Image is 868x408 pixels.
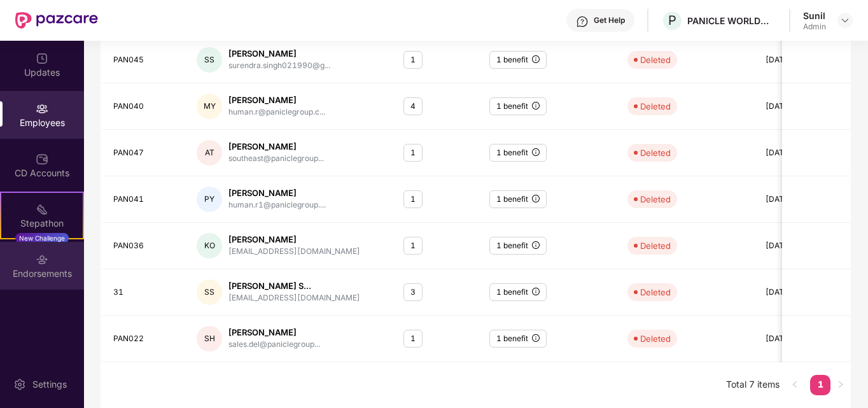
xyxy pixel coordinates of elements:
div: [PERSON_NAME] [228,141,324,153]
a: 1 [810,375,830,394]
div: [EMAIL_ADDRESS][DOMAIN_NAME] [228,246,360,258]
div: PAN040 [113,101,176,113]
div: southeast@paniclegroup... [228,153,324,165]
div: 1 [403,330,423,348]
div: KO [197,233,222,258]
div: PANICLE WORLDWIDE PRIVATE LIMITED [687,15,776,27]
img: svg+xml;base64,PHN2ZyBpZD0iVXBkYXRlZCIgeG1sbnM9Imh0dHA6Ly93d3cudzMub3JnLzIwMDAvc3ZnIiB3aWR0aD0iMj... [36,52,48,65]
div: PAN047 [113,147,176,159]
li: 1 [810,375,830,395]
div: Admin [803,22,826,32]
div: 31 [113,286,176,299]
span: info-circle [532,55,540,63]
span: info-circle [532,241,540,249]
div: PAN041 [113,193,176,206]
span: info-circle [532,288,540,295]
div: [PERSON_NAME] [228,48,330,60]
button: right [830,375,851,395]
div: Deleted [640,193,671,206]
div: [PERSON_NAME] [228,94,325,106]
img: svg+xml;base64,PHN2ZyBpZD0iRHJvcGRvd24tMzJ4MzIiIHhtbG5zPSJodHRwOi8vd3d3LnczLm9yZy8yMDAwL3N2ZyIgd2... [840,15,850,25]
li: Previous Page [785,375,805,395]
div: SS [197,47,222,73]
div: [DATE] [766,333,849,345]
div: 1 benefit [489,51,547,69]
img: svg+xml;base64,PHN2ZyBpZD0iU2V0dGluZy0yMHgyMCIgeG1sbnM9Imh0dHA6Ly93d3cudzMub3JnLzIwMDAvc3ZnIiB3aW... [13,378,26,391]
li: Next Page [830,375,851,395]
div: 1 benefit [489,237,547,255]
img: svg+xml;base64,PHN2ZyBpZD0iSGVscC0zMngzMiIgeG1sbnM9Imh0dHA6Ly93d3cudzMub3JnLzIwMDAvc3ZnIiB3aWR0aD... [576,15,589,28]
img: svg+xml;base64,PHN2ZyBpZD0iRW1wbG95ZWVzIiB4bWxucz0iaHR0cDovL3d3dy53My5vcmcvMjAwMC9zdmciIHdpZHRoPS... [36,102,48,115]
span: info-circle [532,334,540,342]
div: [PERSON_NAME] [228,187,326,199]
div: Deleted [640,239,671,252]
div: [EMAIL_ADDRESS][DOMAIN_NAME] [228,292,360,304]
div: 1 benefit [489,283,547,302]
div: 4 [403,97,423,116]
img: svg+xml;base64,PHN2ZyB4bWxucz0iaHR0cDovL3d3dy53My5vcmcvMjAwMC9zdmciIHdpZHRoPSIyMSIgaGVpZ2h0PSIyMC... [36,203,48,216]
button: left [785,375,805,395]
img: svg+xml;base64,PHN2ZyBpZD0iRW5kb3JzZW1lbnRzIiB4bWxucz0iaHR0cDovL3d3dy53My5vcmcvMjAwMC9zdmciIHdpZH... [36,253,48,266]
div: [PERSON_NAME] S... [228,280,360,292]
div: [PERSON_NAME] [228,234,360,246]
span: left [791,381,799,388]
div: PAN022 [113,333,176,345]
div: PY [197,186,222,212]
div: Deleted [640,332,671,345]
div: surendra.singh021990@g... [228,60,330,72]
div: [PERSON_NAME] [228,327,320,339]
div: Get Help [594,15,625,25]
div: Deleted [640,286,671,299]
span: info-circle [532,148,540,156]
li: Total 7 items [726,375,780,395]
div: [DATE] [766,101,849,113]
div: Stepathon [1,216,83,229]
div: 1 benefit [489,330,547,348]
div: SH [197,326,222,351]
div: Deleted [640,100,671,113]
div: 1 benefit [489,97,547,116]
span: info-circle [532,102,540,109]
div: MY [197,94,222,119]
div: 1 [403,237,423,255]
div: Settings [29,377,71,390]
div: Deleted [640,146,671,159]
div: 1 [403,144,423,162]
div: 1 benefit [489,144,547,162]
div: [DATE] [766,54,849,66]
div: 1 [403,51,423,69]
div: [DATE] [766,147,849,159]
div: [DATE] [766,240,849,252]
div: Sunil [803,10,826,22]
img: New Pazcare Logo [15,12,98,29]
div: human.r1@paniclegroup.... [228,199,326,211]
div: PAN045 [113,54,176,66]
div: [DATE] [766,286,849,299]
div: 3 [403,283,423,302]
div: PAN036 [113,240,176,252]
div: New Challenge [15,233,69,243]
img: svg+xml;base64,PHN2ZyBpZD0iQ0RfQWNjb3VudHMiIGRhdGEtbmFtZT0iQ0QgQWNjb3VudHMiIHhtbG5zPSJodHRwOi8vd3... [36,153,48,165]
span: right [837,381,844,388]
div: AT [197,140,222,165]
div: [DATE] [766,193,849,206]
div: Deleted [640,53,671,66]
span: info-circle [532,195,540,202]
div: human.r@paniclegroup.c... [228,106,325,118]
div: 1 benefit [489,190,547,209]
div: 1 [403,190,423,209]
div: SS [197,279,222,305]
span: P [668,13,676,28]
div: sales.del@paniclegroup... [228,339,320,351]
